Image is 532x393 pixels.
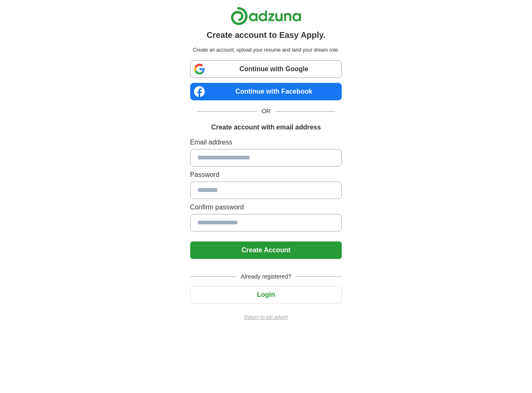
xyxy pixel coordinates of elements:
[192,46,341,54] p: Create an account, upload your resume and land your dream role.
[190,241,342,259] button: Create Account
[190,170,342,180] label: Password
[190,202,342,212] label: Confirm password
[190,313,342,321] a: Return to job advert
[190,286,342,303] button: Login
[190,60,342,78] a: Continue with Google
[190,83,342,100] a: Continue with Facebook
[206,29,326,41] h1: Create account to Easy Apply.
[190,291,342,298] a: Login
[257,107,276,116] span: OR
[211,122,321,132] h1: Create account with email address
[231,7,301,25] img: Adzuna logo
[236,272,296,281] span: Already registered?
[190,137,342,147] label: Email address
